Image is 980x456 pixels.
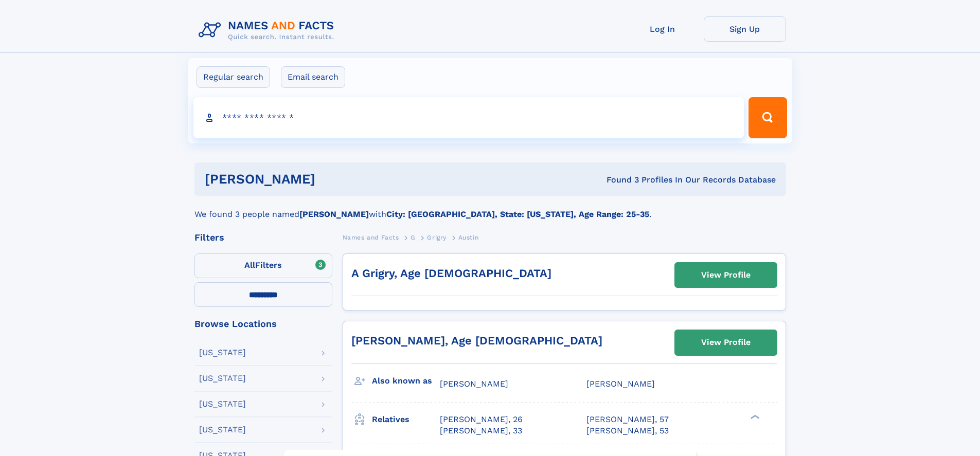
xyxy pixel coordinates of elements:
b: [PERSON_NAME] [299,209,369,219]
button: Search Button [749,97,787,138]
a: [PERSON_NAME], Age [DEMOGRAPHIC_DATA] [351,334,602,347]
span: [PERSON_NAME] [440,379,508,389]
a: View Profile [675,263,777,287]
a: Grigry [427,231,447,244]
h3: Also known as [372,372,440,390]
a: A Grigry, Age [DEMOGRAPHIC_DATA] [351,267,551,280]
label: Filters [194,253,332,278]
div: ❯ [748,413,760,420]
a: View Profile [675,330,777,355]
span: All [244,260,255,270]
label: Email search [281,66,345,88]
span: Grigry [427,234,447,241]
h3: Relatives [372,411,440,428]
div: [US_STATE] [199,374,246,382]
label: Regular search [197,66,270,88]
a: [PERSON_NAME], 26 [440,414,523,425]
a: Sign Up [704,16,786,42]
div: [US_STATE] [199,426,246,434]
div: Filters [194,233,332,242]
div: [US_STATE] [199,400,246,408]
input: search input [193,97,744,138]
div: View Profile [701,331,751,354]
h1: [PERSON_NAME] [205,173,461,186]
a: [PERSON_NAME], 33 [440,425,522,436]
a: G [411,231,416,244]
a: Names and Facts [343,231,399,244]
span: G [411,234,416,241]
b: City: [GEOGRAPHIC_DATA], State: [US_STATE], Age Range: 25-35 [386,209,649,219]
div: View Profile [701,263,751,287]
a: [PERSON_NAME], 57 [586,414,669,425]
span: Austin [458,234,479,241]
div: Browse Locations [194,319,332,329]
div: Found 3 Profiles In Our Records Database [461,174,776,186]
span: [PERSON_NAME] [586,379,655,389]
img: Logo Names and Facts [194,16,343,44]
a: Log In [621,16,704,42]
div: We found 3 people named with . [194,196,786,221]
a: [PERSON_NAME], 53 [586,425,669,436]
div: [US_STATE] [199,349,246,357]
